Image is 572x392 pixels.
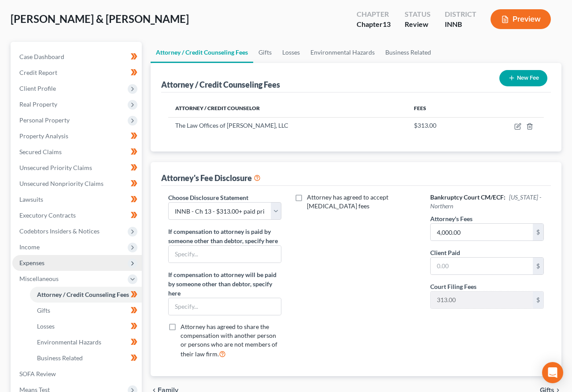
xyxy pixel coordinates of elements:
a: Secured Claims [12,144,142,160]
div: INNB [445,19,476,30]
span: Attorney has agreed to accept [MEDICAL_DATA] fees [307,193,388,210]
div: Status [405,9,431,19]
div: Chapter [357,9,391,19]
a: Lawsuits [12,192,142,207]
span: Unsecured Nonpriority Claims [19,180,103,187]
a: Environmental Hazards [30,334,142,350]
span: Fees [414,105,426,111]
span: Unsecured Priority Claims [19,164,92,171]
span: Lawsuits [19,196,43,203]
a: Attorney / Credit Counseling Fees [151,42,253,63]
a: Attorney / Credit Counseling Fees [30,287,142,303]
span: Income [19,243,40,251]
input: 0.00 [431,224,533,240]
a: Business Related [380,42,436,63]
a: Losses [277,42,305,63]
span: Attorney / Credit Counselor [175,105,260,111]
label: Client Paid [430,248,460,257]
button: Preview [491,9,551,29]
span: Business Related [37,354,83,362]
span: Expenses [19,259,44,266]
div: Attorney / Credit Counseling Fees [161,79,280,90]
label: If compensation to attorney is paid by someone other than debtor, specify here [168,227,282,245]
span: Client Profile [19,85,56,92]
div: Open Intercom Messenger [542,362,563,383]
span: 13 [383,20,391,28]
span: Secured Claims [19,148,62,155]
div: $ [533,292,543,308]
span: SOFA Review [19,370,56,377]
a: Gifts [253,42,277,63]
a: Environmental Hazards [305,42,380,63]
span: Real Property [19,100,57,108]
input: 0.00 [431,292,533,308]
span: [PERSON_NAME] & [PERSON_NAME] [11,12,189,25]
a: Credit Report [12,65,142,81]
button: New Fee [499,70,547,86]
a: Case Dashboard [12,49,142,65]
input: Specify... [169,298,281,315]
label: Court Filing Fees [430,282,476,291]
div: District [445,9,476,19]
span: Case Dashboard [19,53,64,60]
a: Unsecured Priority Claims [12,160,142,176]
label: Attorney's Fees [430,214,472,223]
span: The Law Offices of [PERSON_NAME], LLC [175,122,288,129]
a: Business Related [30,350,142,366]
a: Losses [30,318,142,334]
div: Chapter [357,19,391,30]
span: Personal Property [19,116,70,124]
a: Property Analysis [12,128,142,144]
span: Codebtors Insiders & Notices [19,227,100,235]
input: Specify... [169,246,281,263]
div: $ [533,258,543,274]
label: If compensation to attorney will be paid by someone other than debtor, specify here [168,270,282,298]
span: Attorney / Credit Counseling Fees [37,291,129,298]
a: Gifts [30,303,142,318]
div: Review [405,19,431,30]
span: Executory Contracts [19,211,76,219]
label: Choose Disclosure Statement [168,193,248,202]
input: 0.00 [431,258,533,274]
span: Miscellaneous [19,275,59,282]
div: Attorney's Fee Disclosure [161,173,261,183]
span: Gifts [37,307,50,314]
a: Unsecured Nonpriority Claims [12,176,142,192]
span: Environmental Hazards [37,338,101,346]
span: Attorney has agreed to share the compensation with another person or persons who are not members ... [181,323,277,358]
a: Executory Contracts [12,207,142,223]
span: Losses [37,322,55,330]
a: SOFA Review [12,366,142,382]
span: $313.00 [414,122,436,129]
div: $ [533,224,543,240]
span: Credit Report [19,69,57,76]
h6: Bankruptcy Court CM/ECF: [430,193,544,211]
span: Property Analysis [19,132,68,140]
